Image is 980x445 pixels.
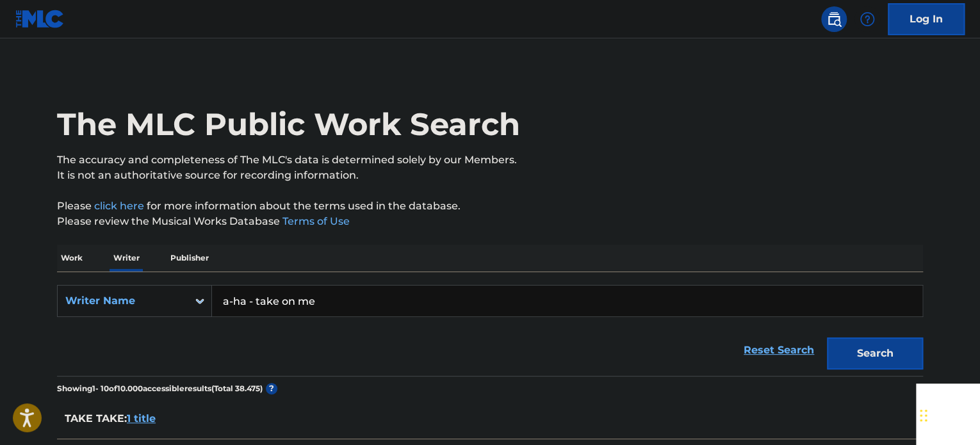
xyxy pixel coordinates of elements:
p: Work [57,245,86,271]
span: ? [266,383,277,394]
p: Showing 1 - 10 of 10.000 accessible results (Total 38.475 ) [57,383,263,394]
img: MLC Logo [15,10,65,28]
a: click here [94,200,144,212]
form: Search Form [57,285,923,376]
div: Widget de chat [916,384,980,445]
h1: The MLC Public Work Search [57,105,520,143]
p: The accuracy and completeness of The MLC's data is determined solely by our Members. [57,152,923,168]
span: 1 title [127,412,156,425]
p: Publisher [167,245,213,271]
img: help [860,12,875,27]
div: Arrastrar [920,396,927,435]
p: It is not an authoritative source for recording information. [57,168,923,183]
p: Please review the Musical Works Database [57,214,923,229]
iframe: Chat Widget [916,384,980,445]
button: Search [827,337,923,369]
p: Writer [110,245,143,271]
a: Log In [888,3,965,35]
span: TAKE TAKE : [65,412,127,425]
div: Help [854,6,880,32]
p: Please for more information about the terms used in the database. [57,198,923,214]
a: Terms of Use [280,215,350,227]
div: Writer Name [65,293,181,309]
a: Public Search [821,6,847,32]
img: search [826,12,842,27]
a: Reset Search [737,336,821,364]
